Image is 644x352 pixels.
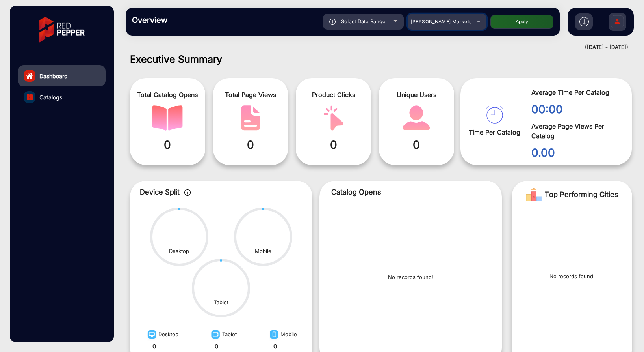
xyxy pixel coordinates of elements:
[486,106,503,124] img: catalog
[145,330,158,342] img: image
[33,10,90,49] img: vmg-logo
[18,65,106,86] a: Dashboard
[219,90,282,99] span: Total Page Views
[273,343,277,350] strong: 0
[490,15,553,29] button: Apply
[302,90,365,99] span: Product Clicks
[609,9,625,37] img: Sign%20Up.svg
[388,273,433,281] p: No records found!
[267,328,297,342] div: Mobile
[531,144,620,161] span: 0.00
[136,90,199,99] span: Total Catalog Opens
[545,187,618,202] span: Top Performing Cities
[401,105,432,131] img: catalog
[209,330,222,342] img: image
[145,328,178,342] div: Desktop
[18,86,106,108] a: Catalogs
[184,189,191,196] img: icon
[26,72,33,79] img: home
[531,101,620,118] span: 00:00
[531,122,620,140] span: Average Page Views Per Catalog
[531,88,620,97] span: Average Time Per Catalog
[214,299,228,307] div: Tablet
[152,343,156,350] strong: 0
[27,94,33,100] img: catalog
[39,93,62,101] span: Catalogs
[549,273,595,281] p: No records found!
[152,105,183,131] img: catalog
[39,72,68,80] span: Dashboard
[132,15,242,25] h3: Overview
[318,105,349,131] img: catalog
[385,137,448,153] span: 0
[140,188,180,196] span: Device Split
[136,137,199,153] span: 0
[385,90,448,99] span: Unique Users
[331,187,490,197] p: Catalog Opens
[118,43,628,51] div: ([DATE] - [DATE])
[411,19,472,24] span: [PERSON_NAME] Markets
[526,187,542,202] img: Rank image
[302,137,365,153] span: 0
[130,53,632,65] h1: Executive Summary
[235,105,266,131] img: catalog
[209,328,237,342] div: Tablet
[215,343,218,350] strong: 0
[219,137,282,153] span: 0
[169,247,189,255] div: Desktop
[267,330,280,342] img: image
[341,18,386,24] span: Select Date Range
[579,17,589,26] img: h2download.svg
[255,247,271,255] div: Mobile
[329,19,336,25] img: icon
